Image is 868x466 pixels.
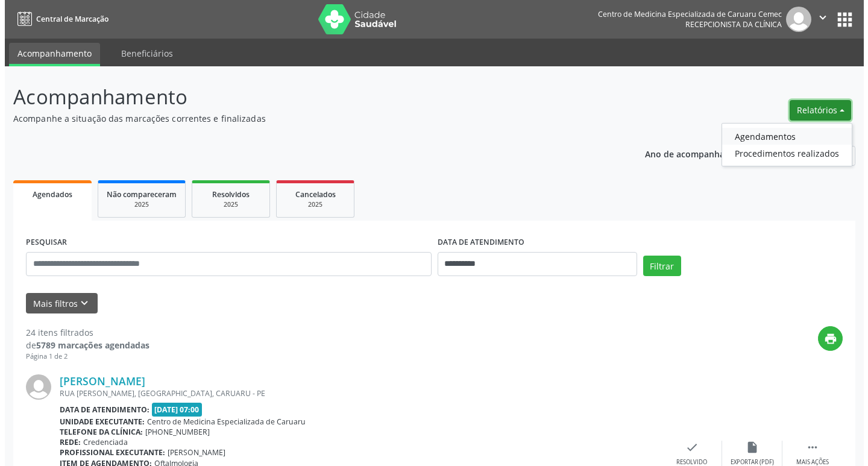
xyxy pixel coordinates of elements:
[813,326,838,351] button: print
[741,441,754,454] i: insert_drive_file
[140,427,205,437] span: [PHONE_NUMBER]
[785,100,846,121] button: Relatórios
[55,405,145,415] b: Data de atendimento:
[55,437,76,447] b: Rede:
[55,427,138,437] b: Telefone da clínica:
[102,189,172,200] span: Não compareceram
[8,82,598,112] p: Acompanhamento
[21,339,145,351] div: de
[196,200,256,209] div: 2025
[681,441,694,454] i: check
[819,332,832,345] i: print
[55,447,160,458] b: Profissional executante:
[4,43,95,66] a: Acompanhamento
[21,233,62,252] label: PESQUISAR
[717,128,847,145] a: Agendamentos
[102,200,172,209] div: 2025
[73,297,86,310] i: keyboard_arrow_down
[717,123,848,166] ul: Relatórios
[28,189,68,200] span: Agendados
[781,7,807,32] img: img
[638,256,676,276] button: Filtrar
[280,200,341,209] div: 2025
[8,112,598,125] p: Acompanhe a situação das marcações correntes e finalizadas
[829,9,851,30] button: apps
[108,43,177,64] a: Beneficiários
[801,441,814,454] i: 
[811,11,825,24] i: 
[21,374,46,400] img: img
[291,189,331,200] span: Cancelados
[55,417,140,427] b: Unidade executante:
[681,19,777,30] span: Recepcionista da clínica
[55,388,657,398] div: RUA [PERSON_NAME], [GEOGRAPHIC_DATA], CARUARU - PE
[433,233,520,252] label: DATA DE ATENDIMENTO
[21,326,145,339] div: 24 itens filtrados
[55,374,140,388] a: [PERSON_NAME]
[8,9,104,29] a: Central de Marcação
[640,146,747,161] p: Ano de acompanhamento
[31,14,104,24] span: Central de Marcação
[21,351,145,362] div: Página 1 de 2
[21,293,93,314] button: Mais filtroskeyboard_arrow_down
[31,339,145,351] strong: 5789 marcações agendadas
[163,447,221,458] span: [PERSON_NAME]
[147,403,198,417] span: [DATE] 07:00
[593,9,777,19] div: Centro de Medicina Especializada de Caruaru Cemec
[717,145,847,162] a: Procedimentos realizados
[142,417,301,427] span: Centro de Medicina Especializada de Caruaru
[78,437,123,447] span: Credenciada
[207,189,245,200] span: Resolvidos
[807,7,829,32] button: 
